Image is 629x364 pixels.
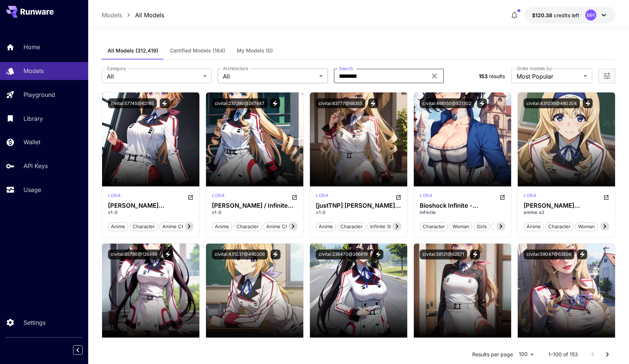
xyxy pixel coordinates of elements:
button: civitai:431036@480204 [524,98,580,108]
p: Playground [24,90,55,99]
button: Go to next page [600,347,615,362]
h3: [PERSON_NAME] / Infinite Stratos [212,202,297,209]
span: anime [212,223,232,230]
button: civitai:466150@521302 [420,98,474,108]
button: anime [212,222,232,231]
p: lora [524,192,536,199]
span: My Models (0) [237,47,273,54]
span: All [107,72,200,81]
button: anime character [159,222,203,231]
button: character [420,222,448,231]
p: v1.0 [316,209,401,216]
span: woman [450,223,472,230]
label: Order models by [517,65,552,72]
span: girls [474,223,489,230]
button: $120.38196MH [525,7,615,23]
p: lora [420,343,432,350]
span: Certified Models (164) [170,47,225,54]
button: View trigger words [583,98,593,108]
div: $120.38196 [532,11,579,19]
p: lora [212,192,224,199]
span: anime character [160,223,203,230]
span: character [130,223,158,230]
span: videogame [492,223,523,230]
span: anime [108,223,128,230]
div: SD 1.5 [212,192,224,201]
h3: [PERSON_NAME] ([PERSON_NAME]) - Infinite Stratos (IS 〈インフィニット・ストラトス〉) [524,202,609,209]
button: woman [449,222,472,231]
button: civitai:431037@480206 [212,250,268,259]
span: anime [524,223,543,230]
div: Collapse sidebar [79,343,88,357]
button: girls [474,222,490,231]
div: Bioshock Infinite - Elizabeth Comstock l PonyXL - 2 Versions [420,202,505,209]
div: [justTNP] Cecilia Alcott | Infinite Stratos [316,202,401,209]
p: v1.0 [108,209,194,216]
button: civitai:58121@62571 [420,250,467,259]
button: Open more filters [603,72,611,81]
p: Usage [24,185,41,194]
button: Open in CivitAI [395,192,401,201]
button: Open in CivitAI [292,343,297,352]
h3: [PERSON_NAME] [PERSON_NAME] / Infinite Stratos [108,202,194,209]
button: Open in CivitAI [188,343,194,352]
button: View trigger words [470,250,480,259]
p: lora [316,192,328,199]
a: Models [102,11,122,19]
button: anime [316,222,336,231]
div: Charlotte Dunois シャルロット・デュノア / Infinite Stratos [108,202,194,209]
span: character [546,223,573,230]
button: Collapse sidebar [73,345,83,355]
p: 1–100 of 153 [548,351,578,358]
p: Home [24,43,40,51]
p: Wallet [24,138,40,146]
button: View trigger words [373,250,383,259]
div: SD 1.5 [108,192,120,201]
button: Open in CivitAI [603,343,609,352]
span: character [338,223,365,230]
button: character [130,222,158,231]
button: woman [575,222,598,231]
button: character [337,222,366,231]
p: lora [108,192,120,199]
nav: breadcrumb [102,11,164,19]
button: View trigger words [271,250,281,259]
span: woman [575,223,597,230]
span: 153 [479,73,488,79]
span: All Models (312,419) [108,47,158,54]
div: SD 1.5 [316,343,328,352]
button: civitai:236470@266619 [316,250,370,259]
button: character [234,222,262,231]
span: $120.38 [532,12,554,18]
span: infinite stratos [368,223,405,230]
button: Open in CivitAI [603,192,609,201]
span: anime character [264,223,307,230]
p: API Keys [24,161,48,170]
p: Library [24,114,43,123]
p: Results per page [472,351,513,358]
div: SD 1.5 [316,192,328,201]
p: lora [420,192,432,199]
button: civitai:237390@267647 [212,98,267,108]
div: SD 1.5 [108,343,120,352]
p: v1.0 [212,209,297,216]
button: anime [524,222,544,231]
button: Open in CivitAI [499,343,505,352]
div: Pony [420,192,432,201]
span: All [223,72,316,81]
button: Open in CivitAI [188,192,194,201]
p: lora [316,343,328,350]
div: Cecilia Alcott (セシリア・オルコット) - Infinite Stratos (IS 〈インフィニット・ストラトス〉) [524,202,609,209]
div: SD 1.5 [524,343,536,352]
button: Open in CivitAI [395,343,401,352]
span: anime [316,223,336,230]
label: Architecture [223,65,248,72]
label: Search [339,65,353,72]
button: character [545,222,574,231]
button: civitai:85750@126489 [108,250,160,259]
button: anime [108,222,128,231]
a: All Models [135,11,164,19]
span: character [420,223,448,230]
button: View trigger words [160,98,170,108]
